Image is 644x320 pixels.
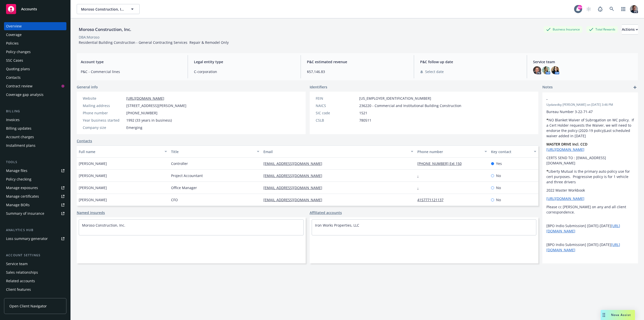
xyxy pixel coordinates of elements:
span: Project Accountant [171,173,203,178]
a: Loss summary generator [4,235,66,243]
span: Moroso Construction, Inc. [81,7,125,12]
a: Switch app [618,4,628,14]
div: Phone number [83,110,124,116]
a: Report a Bug [595,4,605,14]
div: Account settings [4,253,66,258]
div: Full name [79,149,162,154]
div: Manage files [6,167,27,175]
span: C-corporation [194,69,295,74]
a: [URL][DOMAIN_NAME] [546,147,584,152]
a: Manage exposures [4,184,66,192]
button: Key contact [489,146,538,158]
a: [URL][DOMAIN_NAME] [126,96,164,101]
span: 236220 - Commercial and Institutional Building Construction [359,103,461,108]
button: Full name [77,146,169,158]
div: Billing [4,109,66,114]
a: Coverage [4,31,66,39]
div: Mailing address [83,103,124,108]
a: Accounts [4,2,66,16]
span: Yes [496,161,502,166]
a: Iron Works Properties, LLC [315,223,359,228]
a: Manage files [4,167,66,175]
div: Manage exposures [6,184,38,192]
a: Quoting plans [4,65,66,73]
div: SSC Cases [6,56,23,64]
a: Policy checking [4,175,66,183]
span: Account type [81,59,182,64]
div: Loss summary generator [6,235,48,243]
span: [PHONE_NUMBER] [126,110,157,116]
span: Office Manager [171,185,197,190]
span: Identifiers [310,84,327,90]
a: Moroso Construction, Inc. [82,223,125,228]
span: [US_EMPLOYER_IDENTIFICATION_NUMBER] [359,96,431,101]
div: Coverage gap analysis [6,91,44,99]
a: Named insureds [77,210,105,215]
div: Coverage [6,31,22,39]
div: Title [171,149,254,154]
span: No [496,173,501,178]
span: Select date [425,69,444,74]
a: Manage certificates [4,192,66,200]
div: SIC code [316,110,357,116]
span: 1521 [359,110,367,116]
p: Bureau Number 3-22-71-47 [546,109,634,114]
div: Quoting plans [6,65,30,73]
div: Total Rewards [586,26,618,32]
span: [STREET_ADDRESS][PERSON_NAME] [126,103,186,108]
span: [PERSON_NAME] [79,185,107,190]
div: Year business started [83,118,124,123]
span: P&C estimated revenue [307,59,408,64]
img: photo [533,66,541,74]
a: Policies [4,39,66,47]
button: Email [261,146,415,158]
span: Service team [533,59,634,64]
a: Invoices [4,116,66,124]
span: Notes [542,84,553,90]
div: Summary of insurance [6,209,44,218]
span: [PERSON_NAME] [79,197,107,202]
a: [EMAIL_ADDRESS][DOMAIN_NAME] [263,173,326,178]
a: Summary of insurance [4,209,66,218]
button: Nova Assist [601,310,635,320]
div: Moroso Construction, Inc. [77,26,133,33]
div: DBA: Moroso [79,34,99,40]
span: No [496,197,501,202]
span: $57,146.83 [307,69,408,74]
div: Actions [622,25,638,34]
button: Phone number [415,146,489,158]
p: [BPO Indio Submission] [DATE]-[DATE] [546,223,634,234]
div: Business Insurance [544,26,582,32]
span: 780511 [359,118,371,123]
a: Start snowing [584,4,594,14]
a: Sales relationships [4,268,66,276]
a: Related accounts [4,277,66,285]
a: - [417,185,423,190]
p: 2022 Master Workbook [546,188,634,193]
a: [URL][DOMAIN_NAME] [546,196,584,201]
a: Contacts [4,74,66,82]
div: Invoices [6,116,20,124]
div: Email [263,149,408,154]
span: CFO [171,197,178,202]
a: Coverage gap analysis [4,91,66,99]
div: Phone number [417,149,482,154]
div: CSLB [316,118,357,123]
img: photo [551,66,559,74]
div: Policy checking [6,175,31,183]
a: Installment plans [4,141,66,150]
div: Sales relationships [6,268,38,276]
a: [EMAIL_ADDRESS][DOMAIN_NAME] [263,197,326,202]
a: Account charges [4,133,66,141]
a: [EMAIL_ADDRESS][DOMAIN_NAME] [263,161,326,166]
div: Client features [6,286,31,294]
a: Affiliated accounts [310,210,342,215]
a: Contract review [4,82,66,90]
p: NO Blanket Waiver of Subrogation on WC policy. If a Cert Holder requests the Waiver, we will need... [546,117,634,138]
span: Residential Building Construction - General Contracting Services Repair & Remodel Only [79,40,229,45]
p: Please cc [PERSON_NAME] on any and all client correspondence. [546,204,634,215]
div: Billing updates [6,124,31,132]
div: Manage certificates [6,192,39,200]
div: Installment plans [6,141,35,150]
